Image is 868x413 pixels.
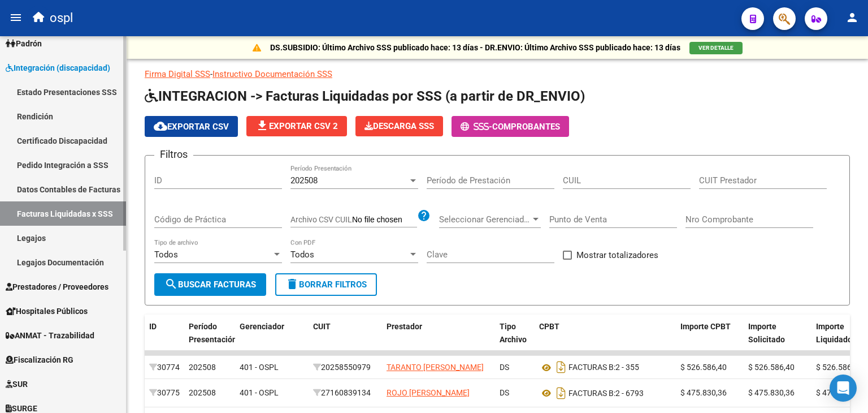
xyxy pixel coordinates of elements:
[145,315,184,364] datatable-header-cell: ID
[676,315,744,364] datatable-header-cell: Importe CPBT
[680,322,731,331] span: Importe CPBT
[149,322,157,331] span: ID
[816,322,852,344] span: Importe Liquidado
[154,249,178,260] span: Todos
[6,378,28,390] span: SUR
[313,361,377,374] div: 20258550979
[355,116,443,136] button: Descarga SSS
[744,315,811,364] datatable-header-cell: Importe Solicitado
[382,315,495,364] datatable-header-cell: Prestador
[539,384,671,402] div: 2 - 6793
[189,363,216,372] span: 202508
[164,279,256,290] span: Buscar Facturas
[680,363,727,372] span: $ 526.586,40
[149,386,180,399] div: 30775
[285,279,367,290] span: Borrar Filtros
[290,175,318,186] span: 202508
[816,363,862,372] span: $ 526.586,40
[554,358,568,376] i: Descargar documento
[452,116,569,137] button: -Comprobantes
[492,122,560,132] span: Comprobantes
[748,322,785,344] span: Importe Solicitado
[164,277,178,291] mat-icon: search
[189,322,237,344] span: Período Presentación
[145,88,585,104] span: INTEGRACION -> Facturas Liquidadas por SSS (a partir de DR_ENVIO)
[240,363,279,372] span: 401 - OSPL
[748,363,795,372] span: $ 526.586,40
[154,273,266,296] button: Buscar Facturas
[539,358,671,376] div: 2 - 355
[246,116,347,136] button: Exportar CSV 2
[240,322,284,331] span: Gerenciador
[830,375,857,402] div: Open Intercom Messenger
[313,386,377,399] div: 27160839134
[149,361,180,374] div: 30774
[212,69,332,79] a: Instructivo Documentación SSS
[576,248,658,262] span: Mostrar totalizadores
[189,388,216,397] span: 202508
[352,215,417,225] input: Archivo CSV CUIL
[387,322,422,331] span: Prestador
[535,315,676,364] datatable-header-cell: CPBT
[680,388,727,397] span: $ 475.830,36
[495,315,535,364] datatable-header-cell: Tipo Archivo
[6,37,42,50] span: Padrón
[554,384,568,402] i: Descargar documento
[154,147,193,162] h3: Filtros
[145,68,850,80] p: -
[313,322,331,331] span: CUIT
[184,315,235,364] datatable-header-cell: Período Presentación
[355,116,443,137] app-download-masive: Descarga masiva de comprobantes (adjuntos)
[285,277,299,291] mat-icon: delete
[387,363,484,372] span: TARANTO [PERSON_NAME]
[235,315,309,364] datatable-header-cell: Gerenciador
[845,11,859,24] mat-icon: person
[154,122,229,132] span: Exportar CSV
[698,45,734,51] span: VER DETALLE
[500,363,509,372] span: DS
[568,389,615,398] span: FACTURAS B:
[387,388,470,397] span: ROJO [PERSON_NAME]
[816,388,862,397] span: $ 475.830,36
[145,116,238,137] button: Exportar CSV
[6,329,94,342] span: ANMAT - Trazabilidad
[748,388,795,397] span: $ 475.830,36
[417,209,431,222] mat-icon: help
[275,273,377,296] button: Borrar Filtros
[50,6,73,31] span: ospl
[255,119,269,132] mat-icon: file_download
[689,42,743,54] button: VER DETALLE
[290,215,352,224] span: Archivo CSV CUIL
[539,322,559,331] span: CPBT
[500,322,527,344] span: Tipo Archivo
[290,249,314,260] span: Todos
[6,281,108,293] span: Prestadores / Proveedores
[364,121,434,131] span: Descarga SSS
[439,214,531,225] span: Seleccionar Gerenciador
[145,69,210,79] a: Firma Digital SSS
[240,388,279,397] span: 401 - OSPL
[461,122,492,132] span: -
[6,354,73,366] span: Fiscalización RG
[154,119,167,133] mat-icon: cloud_download
[6,62,110,74] span: Integración (discapacidad)
[270,41,680,54] p: DS.SUBSIDIO: Último Archivo SSS publicado hace: 13 días - DR.ENVIO: Último Archivo SSS publicado ...
[9,11,23,24] mat-icon: menu
[6,305,88,317] span: Hospitales Públicos
[568,363,615,372] span: FACTURAS B:
[500,388,509,397] span: DS
[255,121,338,131] span: Exportar CSV 2
[309,315,382,364] datatable-header-cell: CUIT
